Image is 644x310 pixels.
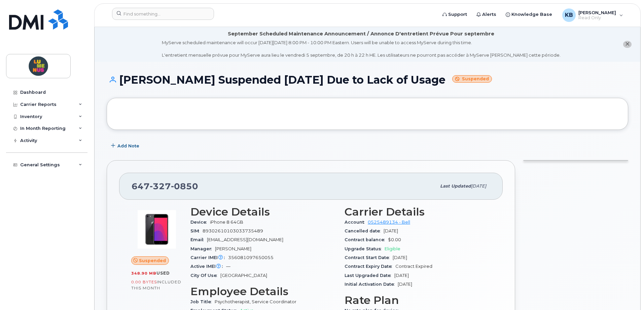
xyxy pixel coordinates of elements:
[388,237,401,242] span: $0.00
[440,184,471,189] span: Last updated
[171,181,198,191] span: 0850
[220,273,267,278] span: [GEOGRAPHIC_DATA]
[190,273,220,278] span: City Of Use
[471,184,486,189] span: [DATE]
[215,246,251,251] span: [PERSON_NAME]
[117,143,139,149] span: Add Note
[215,299,296,304] span: Psychotherapist, Service Coordinator
[190,206,336,218] h3: Device Details
[203,228,263,233] span: 89302610103033735489
[452,75,492,83] small: Suspended
[345,228,384,233] span: Cancelled date
[190,228,203,233] span: SIM
[345,294,491,306] h3: Rate Plan
[190,220,210,225] span: Device
[228,30,494,37] div: September Scheduled Maintenance Announcement / Annonce D'entretient Prévue Pour septembre
[226,264,230,269] span: —
[190,299,215,304] span: Job Title
[190,285,336,298] h3: Employee Details
[345,282,398,287] span: Initial Activation Date
[131,279,181,290] span: included this month
[393,255,407,260] span: [DATE]
[345,273,394,278] span: Last Upgraded Date
[385,246,400,251] span: Eligible
[137,209,177,250] img: image20231002-3703462-bzhi73.jpeg
[156,271,170,276] span: used
[623,41,632,48] button: close notification
[207,237,283,242] span: [EMAIL_ADDRESS][DOMAIN_NAME]
[228,255,274,260] span: 356081097650055
[162,39,561,58] div: MyServe scheduled maintenance will occur [DATE][DATE] 8:00 PM - 10:00 PM Eastern. Users will be u...
[395,264,432,269] span: Contract Expired
[190,264,226,269] span: Active IMEI
[210,220,243,225] span: iPhone 8 64GB
[394,273,409,278] span: [DATE]
[139,257,166,264] span: Suspended
[131,271,156,276] span: 348.90 MB
[368,220,410,225] a: 0525489134 - Bell
[190,255,228,260] span: Carrier IMEI
[345,246,385,251] span: Upgrade Status
[132,181,198,191] span: 647
[107,140,145,152] button: Add Note
[345,220,368,225] span: Account
[345,206,491,218] h3: Carrier Details
[107,74,628,86] h1: [PERSON_NAME] Suspended [DATE] Due to Lack of Usage
[190,246,215,251] span: Manager
[345,255,393,260] span: Contract Start Date
[345,237,388,242] span: Contract balance
[345,264,395,269] span: Contract Expiry Date
[131,280,157,284] span: 0.00 Bytes
[190,237,207,242] span: Email
[398,282,412,287] span: [DATE]
[384,228,398,233] span: [DATE]
[150,181,171,191] span: 327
